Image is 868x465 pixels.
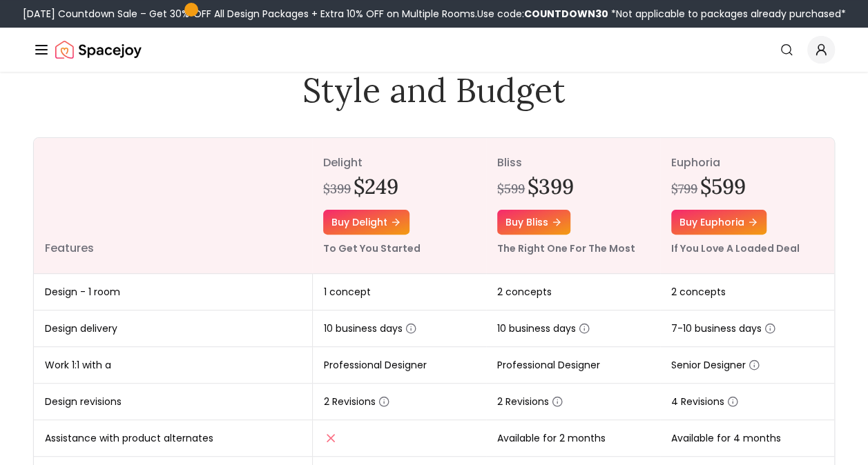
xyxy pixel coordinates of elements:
[671,285,726,299] span: 2 concepts
[323,155,475,171] p: delight
[671,155,823,171] p: euphoria
[671,395,738,408] span: 4 Revisions
[660,420,834,457] td: Available for 4 months
[497,285,552,299] span: 2 concepts
[671,321,775,335] span: 7-10 business days
[608,7,846,21] span: *Not applicable to packages already purchased*
[524,7,608,21] b: COUNTDOWN30
[671,179,697,199] div: $799
[324,358,427,372] span: Professional Designer
[125,30,744,110] h1: Interior Design Packages That Fit Your Style and Budget
[671,358,760,372] span: Senior Designer
[55,36,142,63] a: Spacejoy
[33,28,835,72] nav: Global
[671,241,800,255] small: If You Love A Loaded Deal
[497,179,525,199] div: $599
[323,210,409,235] a: Buy delight
[34,384,312,420] td: Design revisions
[34,138,312,274] th: Features
[486,420,660,457] td: Available for 2 months
[34,347,312,384] td: Work 1:1 with a
[671,210,766,235] a: Buy euphoria
[528,174,574,199] h2: $399
[497,395,563,408] span: 2 Revisions
[497,210,570,235] a: Buy bliss
[55,36,142,63] img: Spacejoy Logo
[477,7,608,21] span: Use code:
[497,358,600,372] span: Professional Designer
[323,241,421,255] small: To Get You Started
[323,179,351,199] div: $399
[324,285,371,299] span: 1 concept
[700,174,746,199] h2: $599
[324,321,416,335] span: 10 business days
[497,321,590,335] span: 10 business days
[23,7,846,21] div: [DATE] Countdown Sale – Get 30% OFF All Design Packages + Extra 10% OFF on Multiple Rooms.
[354,174,398,199] h2: $249
[34,274,312,310] td: Design - 1 room
[497,241,635,255] small: The Right One For The Most
[34,420,312,457] td: Assistance with product alternates
[497,155,649,171] p: bliss
[34,310,312,347] td: Design delivery
[324,395,389,408] span: 2 Revisions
